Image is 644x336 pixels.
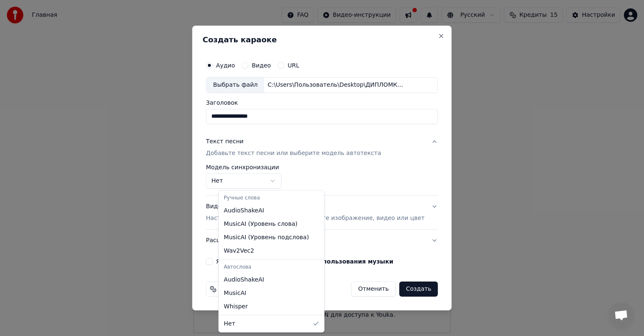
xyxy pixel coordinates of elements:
[224,289,247,297] span: MusicAI
[224,233,309,242] span: MusicAI ( Уровень подслова )
[224,276,264,284] span: AudioShakeAI
[224,220,298,228] span: MusicAI ( Уровень слова )
[224,247,254,255] span: Wav2Vec2
[224,302,248,310] span: Whisper
[221,261,322,273] div: Автослова
[224,319,235,328] span: Нет
[221,192,322,204] div: Ручные слова
[224,207,264,215] span: AudioShakeAI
